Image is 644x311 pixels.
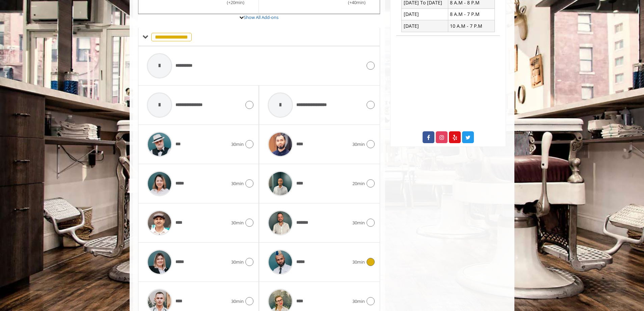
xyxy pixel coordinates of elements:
span: 30min [231,141,244,148]
a: Show All Add-ons [244,14,278,20]
td: [DATE] [402,20,448,32]
span: 30min [231,219,244,226]
td: [DATE] [402,8,448,20]
td: 8 A.M - 7 P.M [448,8,494,20]
td: 10 A.M - 7 P.M [448,20,494,32]
span: 30min [231,180,244,187]
span: 20min [352,180,365,187]
span: 30min [352,141,365,148]
span: 30min [352,259,365,266]
span: 30min [352,298,365,305]
span: 30min [231,298,244,305]
span: 30min [231,259,244,266]
span: 30min [352,219,365,226]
